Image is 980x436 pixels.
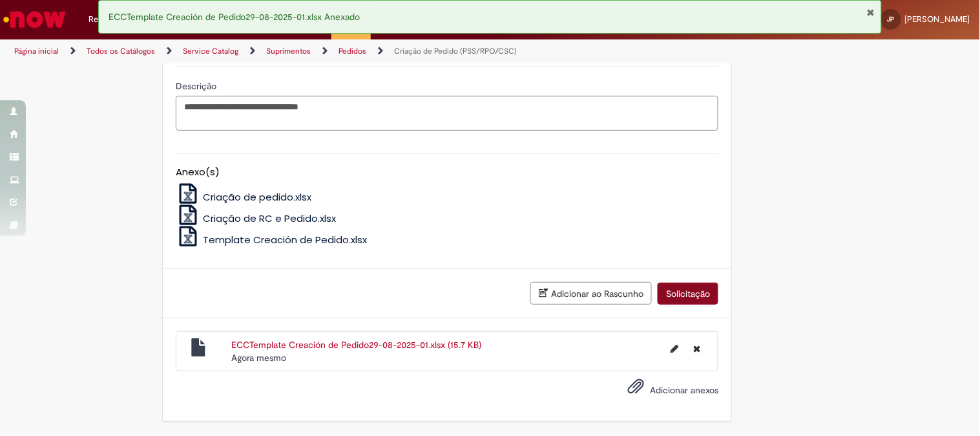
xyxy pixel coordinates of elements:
button: Editar nome de arquivo ECCTemplate Creación de Pedido29-08-2025-01.xlsx [663,338,686,359]
textarea: Descrição [176,96,718,131]
a: Suprimentos [266,46,311,56]
a: Pedidos [339,46,366,56]
a: Todos os Catálogos [87,46,155,56]
ul: Trilhas de página [10,39,643,63]
span: Template Creación de Pedido.xlsx [203,233,367,246]
button: Excluir ECCTemplate Creación de Pedido29-08-2025-01.xlsx [685,338,708,359]
a: Criação de pedido.xlsx [176,190,311,204]
img: ServiceNow [1,6,68,32]
button: Adicionar ao Rascunho [530,282,652,305]
button: Adicionar anexos [624,375,647,404]
button: Fechar Notificação [866,7,875,17]
h5: Anexo(s) [176,167,718,178]
span: Criação de pedido.xlsx [203,190,311,204]
span: Criação de RC e Pedido.xlsx [203,212,336,225]
span: JP [888,15,895,23]
span: Adicionar anexos [650,385,718,397]
span: Agora mesmo [231,352,286,364]
a: Criação de RC e Pedido.xlsx [176,212,336,225]
a: ECCTemplate Creación de Pedido29-08-2025-01.xlsx (15.7 KB) [231,339,481,351]
span: ECCTemplate Creación de Pedido29-08-2025-01.xlsx Anexado [109,11,360,23]
time: 29/08/2025 12:25:03 [231,352,286,364]
a: Template Creación de Pedido.xlsx [176,233,367,246]
span: [PERSON_NAME] [905,14,970,25]
a: Service Catalog [183,46,238,56]
a: Página inicial [14,46,59,56]
a: Criação de Pedido (PSS/RPO/CSC) [394,46,517,56]
span: Descrição [176,80,219,92]
button: Solicitação [658,283,718,305]
span: Requisições [89,13,134,26]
